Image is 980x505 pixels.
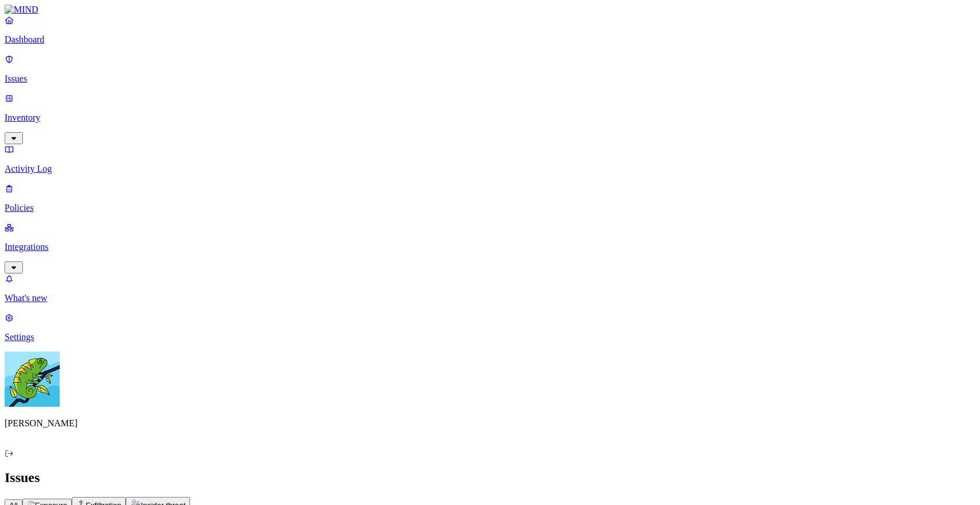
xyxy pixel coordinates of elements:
a: Inventory [5,93,975,142]
img: MIND [5,5,38,15]
p: Activity Log [5,164,975,174]
p: Dashboard [5,34,975,45]
p: Issues [5,74,975,84]
p: What's new [5,293,975,303]
p: [PERSON_NAME] [5,418,975,429]
p: Policies [5,203,975,213]
a: Settings [5,313,975,342]
a: Activity Log [5,144,975,174]
a: Integrations [5,222,975,272]
h2: Issues [5,470,975,485]
p: Settings [5,332,975,342]
img: Yuval Meshorer [5,352,60,407]
p: Integrations [5,242,975,252]
p: Inventory [5,113,975,123]
a: What's new [5,273,975,303]
a: Issues [5,54,975,84]
a: Policies [5,183,975,213]
a: Dashboard [5,15,975,45]
a: MIND [5,5,975,15]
